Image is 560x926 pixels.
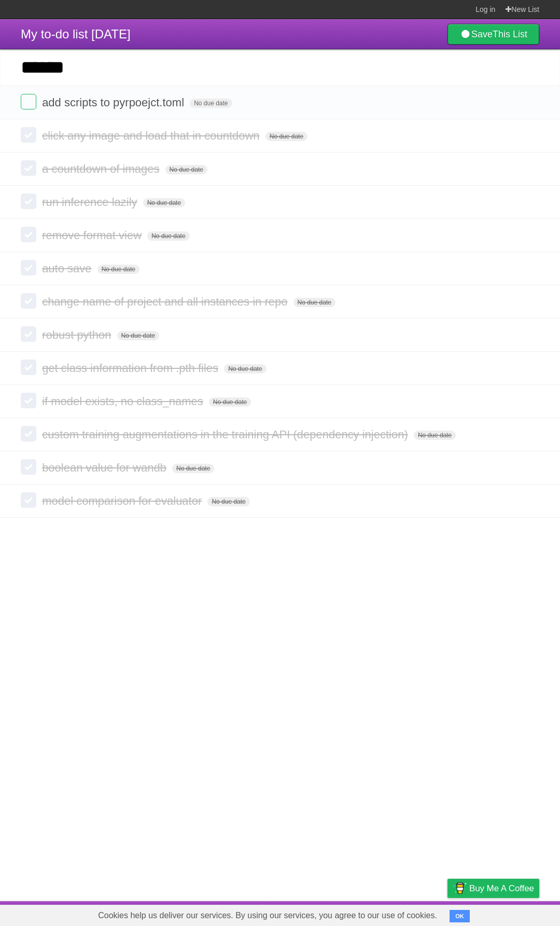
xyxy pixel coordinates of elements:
[117,331,159,340] span: No due date
[21,360,36,375] label: Done
[209,397,251,407] span: No due date
[88,905,447,926] span: Cookies help us deliver our services. By using our services, you agree to our use of cookies.
[42,262,94,275] span: auto save
[190,99,232,108] span: No due date
[21,326,36,342] label: Done
[165,165,207,174] span: No due date
[42,96,187,109] span: add scripts to pyrpoejct.toml
[143,198,185,208] span: No due date
[21,393,36,408] label: Done
[344,904,386,923] a: Developers
[414,431,456,440] span: No due date
[450,910,470,922] button: OK
[42,494,204,507] span: model comparison for evaluator
[447,879,539,898] a: Buy me a coffee
[265,132,307,141] span: No due date
[399,904,422,923] a: Terms
[21,27,131,41] span: My to-do list [DATE]
[21,426,36,441] label: Done
[493,29,527,39] b: This List
[474,904,539,923] a: Suggest a feature
[42,196,139,209] span: run inference lazily
[293,298,335,307] span: No due date
[310,904,331,923] a: About
[42,229,144,242] span: remove format view
[42,295,290,308] span: change name of project and all instances in repo
[453,879,467,897] img: Buy me a coffee
[42,362,221,375] span: get class information from .pth files
[21,227,36,242] label: Done
[42,328,114,341] span: robust python
[42,162,162,175] span: a countdown of images
[21,459,36,475] label: Done
[434,904,461,923] a: Privacy
[42,129,262,142] span: click any image and load that in countdown
[21,260,36,275] label: Done
[42,395,206,408] span: if model exists, no class_names
[97,265,139,274] span: No due date
[21,94,36,109] label: Done
[21,293,36,309] label: Done
[21,127,36,143] label: Done
[42,428,411,441] span: custom training augmentations in the training API (dependency injection)
[447,24,539,45] a: SaveThis List
[207,497,249,506] span: No due date
[147,231,189,241] span: No due date
[469,879,534,897] span: Buy me a coffee
[21,160,36,176] label: Done
[42,461,169,474] span: boolean value for wandb
[224,364,266,374] span: No due date
[172,464,214,473] span: No due date
[21,194,36,209] label: Done
[21,492,36,508] label: Done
